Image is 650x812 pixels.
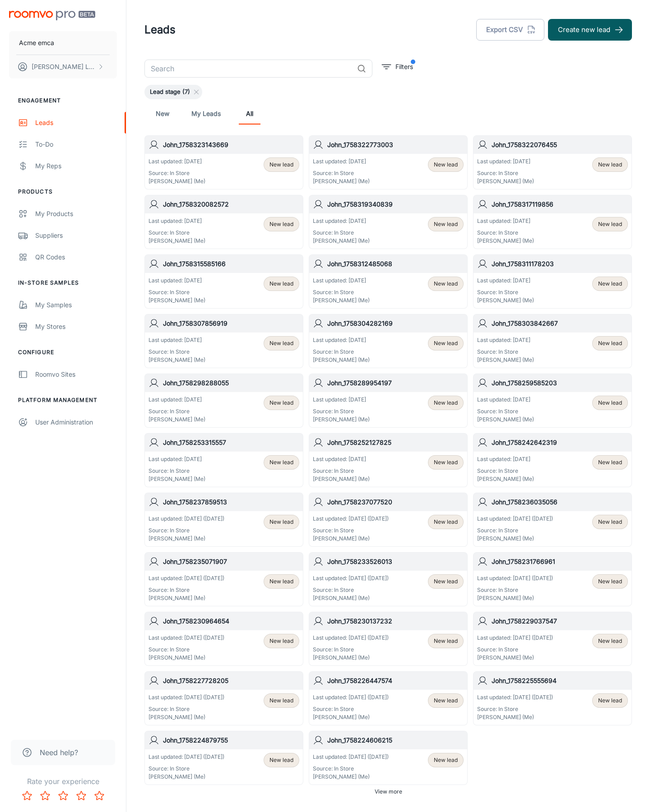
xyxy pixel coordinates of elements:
p: Source: In Store [313,229,370,237]
span: New lead [434,697,458,705]
p: [PERSON_NAME] (Me) [477,654,553,662]
a: John_1758233526013Last updated: [DATE] ([DATE])Source: In Store[PERSON_NAME] (Me)New lead [309,552,468,606]
h6: John_1758304282169 [327,318,464,328]
a: John_1758303842667Last updated: [DATE]Source: In Store[PERSON_NAME] (Me)New lead [473,314,632,368]
span: New lead [434,161,458,169]
a: John_1758323143669Last updated: [DATE]Source: In Store[PERSON_NAME] (Me)New lead [144,135,303,189]
p: Source: In Store [477,705,553,713]
a: John_1758252127825Last updated: [DATE]Source: In Store[PERSON_NAME] (Me)New lead [309,433,468,487]
p: Source: In Store [477,348,534,356]
p: [PERSON_NAME] (Me) [477,356,534,364]
p: Last updated: [DATE] [149,455,205,463]
span: New lead [598,458,622,466]
p: Last updated: [DATE] ([DATE]) [149,515,224,523]
p: [PERSON_NAME] (Me) [149,535,224,543]
span: New lead [434,518,458,526]
span: New lead [269,518,293,526]
span: New lead [434,220,458,228]
h6: John_1758242642319 [492,438,628,448]
h6: John_1758322076455 [492,140,628,150]
div: My Samples [35,300,117,310]
div: Leads [35,118,117,128]
h6: John_1758230964654 [163,616,299,626]
p: Source: In Store [149,765,224,773]
a: John_1758231766961Last updated: [DATE] ([DATE])Source: In Store[PERSON_NAME] (Me)New lead [473,552,632,606]
p: Last updated: [DATE] [313,455,370,463]
span: New lead [269,399,293,407]
p: [PERSON_NAME] (Me) [149,415,205,424]
h6: John_1758289954197 [327,378,464,388]
h6: John_1758320082572 [163,199,299,209]
h6: John_1758252127825 [327,438,464,448]
a: John_1758253315557Last updated: [DATE]Source: In Store[PERSON_NAME] (Me)New lead [144,433,303,487]
a: John_1758259585203Last updated: [DATE]Source: In Store[PERSON_NAME] (Me)New lead [473,374,632,428]
p: Last updated: [DATE] ([DATE]) [477,634,553,642]
span: New lead [598,280,622,288]
p: [PERSON_NAME] (Me) [149,773,224,781]
h6: John_1758237859513 [163,497,299,507]
span: New lead [598,339,622,347]
p: Source: In Store [477,467,534,475]
button: Rate 2 star [36,787,54,805]
p: [PERSON_NAME] (Me) [149,594,224,602]
p: Last updated: [DATE] ([DATE]) [477,693,553,701]
span: New lead [598,220,622,228]
h6: John_1758259585203 [492,378,628,388]
div: To-do [35,139,117,149]
h6: John_1758236035056 [492,497,628,507]
span: New lead [269,697,293,705]
p: [PERSON_NAME] (Me) [477,177,534,185]
span: View more [375,788,402,796]
p: Source: In Store [313,765,389,773]
h6: John_1758322773003 [327,140,464,150]
span: New lead [434,577,458,586]
span: New lead [434,756,458,764]
span: New lead [269,161,293,169]
p: [PERSON_NAME] (Me) [313,415,370,424]
span: New lead [434,339,458,347]
a: John_1758322076455Last updated: [DATE]Source: In Store[PERSON_NAME] (Me)New lead [473,135,632,189]
h1: Leads [144,22,176,38]
p: Last updated: [DATE] ([DATE]) [149,693,224,701]
p: Last updated: [DATE] [313,217,370,225]
span: New lead [598,697,622,705]
span: New lead [269,220,293,228]
a: John_1758304282169Last updated: [DATE]Source: In Store[PERSON_NAME] (Me)New lead [309,314,468,368]
h6: John_1758227728205 [163,676,299,686]
p: Source: In Store [313,586,389,594]
a: John_1758236035056Last updated: [DATE] ([DATE])Source: In Store[PERSON_NAME] (Me)New lead [473,493,632,547]
div: User Administration [35,417,117,427]
h6: John_1758226447574 [327,676,464,686]
p: [PERSON_NAME] (Me) [313,535,389,543]
a: John_1758224606215Last updated: [DATE] ([DATE])Source: In Store[PERSON_NAME] (Me)New lead [309,731,468,785]
p: Last updated: [DATE] ([DATE]) [477,574,553,582]
p: [PERSON_NAME] (Me) [313,713,389,721]
span: New lead [598,577,622,586]
p: Source: In Store [149,526,224,535]
a: John_1758225555694Last updated: [DATE] ([DATE])Source: In Store[PERSON_NAME] (Me)New lead [473,671,632,725]
p: [PERSON_NAME] (Me) [149,296,205,304]
h6: John_1758230137232 [327,616,464,626]
img: Roomvo PRO Beta [9,11,95,20]
a: John_1758315585166Last updated: [DATE]Source: In Store[PERSON_NAME] (Me)New lead [144,254,303,309]
p: Source: In Store [149,288,205,296]
button: [PERSON_NAME] Leaptools [9,55,117,78]
p: [PERSON_NAME] (Me) [313,594,389,602]
p: Last updated: [DATE] [477,336,534,344]
button: View more [371,785,406,798]
input: Search [144,60,353,78]
a: John_1758307856919Last updated: [DATE]Source: In Store[PERSON_NAME] (Me)New lead [144,314,303,368]
p: Source: In Store [313,526,389,535]
p: Source: In Store [477,646,553,654]
div: My Reps [35,161,117,171]
h6: John_1758315585166 [163,259,299,269]
p: Last updated: [DATE] ([DATE]) [149,753,224,761]
p: Last updated: [DATE] [313,157,370,166]
span: New lead [269,280,293,288]
h6: John_1758224606215 [327,735,464,745]
p: Source: In Store [149,467,205,475]
a: John_1758237077520Last updated: [DATE] ([DATE])Source: In Store[PERSON_NAME] (Me)New lead [309,493,468,547]
span: New lead [434,637,458,645]
p: [PERSON_NAME] (Me) [477,237,534,245]
h6: John_1758307856919 [163,318,299,328]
